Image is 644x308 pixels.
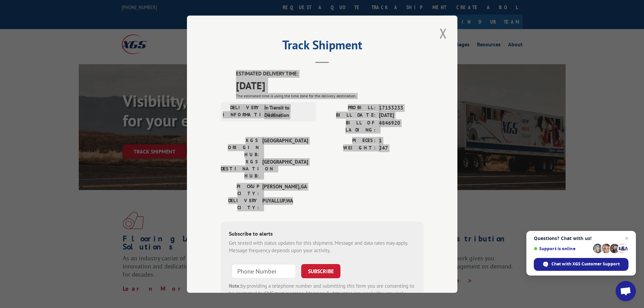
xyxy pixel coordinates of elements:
div: by providing a telephone number and submitting this form you are consenting to be contacted by SM... [229,282,415,305]
span: Questions? Chat with us! [534,236,628,241]
button: Close modal [437,24,449,43]
label: XGS ORIGIN HUB: [221,137,259,158]
strong: Note: [229,282,241,289]
div: Subscribe to alerts [229,229,415,239]
label: WEIGHT: [322,144,376,152]
h2: Track Shipment [221,40,424,53]
label: XGS DESTINATION HUB: [221,158,259,179]
span: Chat with XGS Customer Support [551,261,620,267]
label: PROBILL: [322,104,376,112]
span: 17153233 [379,104,424,112]
span: 4846920 [379,119,424,133]
button: SUBSCRIBE [301,264,340,278]
span: [DATE] [236,77,424,93]
label: BILL DATE: [322,112,376,119]
label: PICKUP CITY: [221,183,259,197]
span: [GEOGRAPHIC_DATA] [262,137,308,158]
a: Open chat [616,281,636,301]
span: Chat with XGS Customer Support [534,258,628,271]
label: DELIVERY CITY: [221,197,259,211]
span: 1 [379,137,424,144]
input: Phone Number [232,264,296,278]
label: ESTIMATED DELIVERY TIME: [236,70,424,78]
span: PUYALLUP , WA [262,197,308,211]
span: [GEOGRAPHIC_DATA] [262,158,308,179]
span: In Transit to Destination [264,104,310,119]
span: 247 [379,144,424,152]
label: PIECES: [322,137,376,144]
span: [PERSON_NAME] , GA [262,183,308,197]
div: The estimated time is using the time zone for the delivery destination. [236,93,424,99]
span: Support is online [534,246,591,251]
div: Get texted with status updates for this shipment. Message and data rates may apply. Message frequ... [229,239,415,254]
label: BILL OF LADING: [322,119,376,133]
span: [DATE] [379,112,424,119]
label: DELIVERY INFORMATION: [223,104,261,119]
